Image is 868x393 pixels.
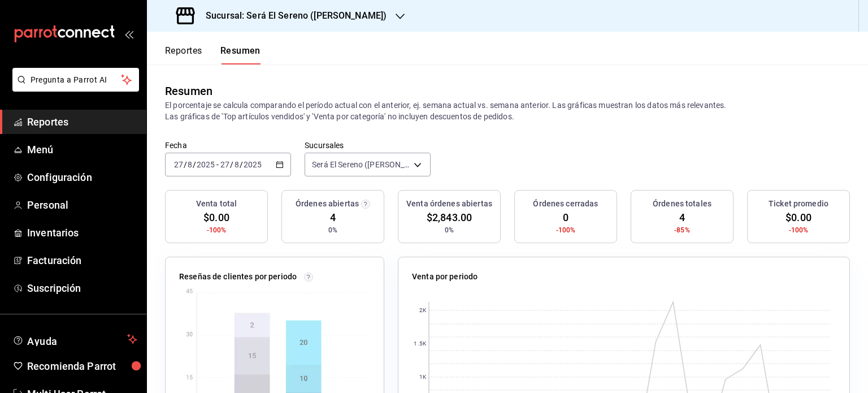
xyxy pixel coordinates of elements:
div: Resumen [165,83,212,100]
span: Ayuda [27,332,123,346]
span: Configuración [27,170,137,185]
div: navigation tabs [165,45,261,64]
h3: Venta total [196,198,237,210]
span: -85% [674,225,690,235]
span: Menú [27,142,137,157]
h3: Órdenes abiertas [296,198,359,210]
input: -- [234,160,240,169]
p: Venta por periodo [412,271,478,283]
span: / [193,160,196,169]
text: 2K [419,308,427,314]
button: Reportes [165,45,202,64]
input: ---- [243,160,262,169]
span: 4 [679,210,685,225]
h3: Venta órdenes abiertas [406,198,492,210]
span: 0% [328,225,337,235]
input: ---- [196,160,215,169]
span: Suscripción [27,280,137,296]
span: - [216,160,219,169]
h3: Sucursal: Será El Sereno ([PERSON_NAME]) [197,9,387,23]
h3: Órdenes cerradas [533,198,598,210]
label: Fecha [165,141,291,149]
button: Resumen [220,45,261,64]
span: -100% [789,225,809,235]
input: -- [187,160,193,169]
span: Personal [27,197,137,213]
button: open_drawer_menu [124,29,133,38]
span: / [240,160,243,169]
h3: Ticket promedio [769,198,828,210]
span: -100% [207,225,227,235]
span: Facturación [27,253,137,268]
span: $2,843.00 [427,210,472,225]
span: 0 [563,210,568,225]
span: / [230,160,233,169]
span: Será El Sereno ([PERSON_NAME]) [312,159,410,170]
span: Reportes [27,114,137,129]
span: 0% [445,225,454,235]
span: 4 [330,210,336,225]
span: $0.00 [203,210,229,225]
span: $0.00 [785,210,811,225]
text: 1.5K [414,341,426,347]
span: Inventarios [27,225,137,240]
label: Sucursales [305,141,431,149]
input: -- [220,160,230,169]
span: / [184,160,187,169]
input: -- [173,160,184,169]
span: Pregunta a Parrot AI [31,74,121,86]
p: Reseñas de clientes por periodo [179,271,297,283]
button: Pregunta a Parrot AI [12,68,139,92]
text: 1K [419,374,427,381]
span: Recomienda Parrot [27,359,137,374]
span: -100% [556,225,576,235]
h3: Órdenes totales [653,198,711,210]
p: El porcentaje se calcula comparando el período actual con el anterior, ej. semana actual vs. sema... [165,100,850,122]
a: Pregunta a Parrot AI [8,82,139,94]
